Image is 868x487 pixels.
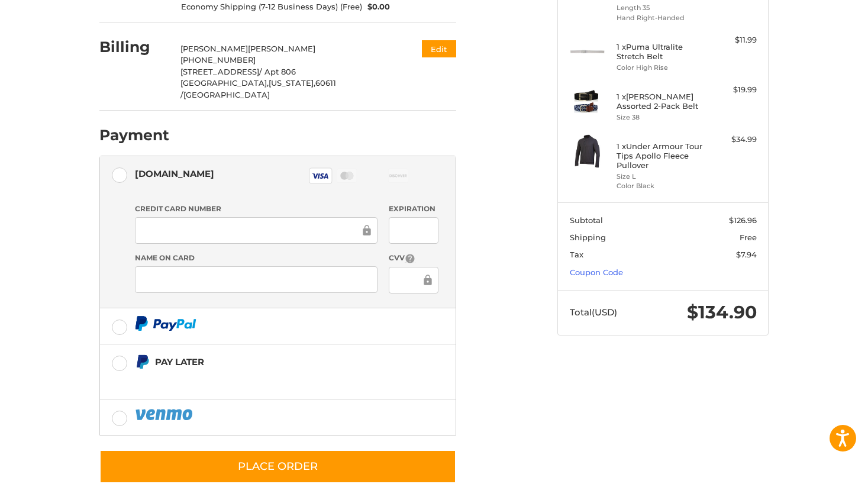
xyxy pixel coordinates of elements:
h2: Billing [99,38,169,56]
span: Free [740,233,757,242]
li: Size 38 [617,112,707,122]
span: Shipping [570,233,606,242]
li: Length 35 [617,3,707,13]
span: 60611 / [180,78,336,99]
h4: 1 x [PERSON_NAME] Assorted 2-Pack Belt [617,92,707,111]
span: [GEOGRAPHIC_DATA] [183,90,270,99]
div: Pay Later [155,352,382,372]
h4: 1 x Under Armour Tour Tips Apollo Fleece Pullover [617,141,707,170]
span: $7.94 [736,250,757,259]
div: [DOMAIN_NAME] [135,164,214,183]
li: Size L [617,172,707,182]
div: $19.99 [710,84,757,96]
label: Name on Card [135,253,377,263]
a: Coupon Code [570,267,623,277]
label: Credit Card Number [135,204,377,214]
span: $0.00 [362,1,391,13]
span: [US_STATE], [269,78,315,88]
span: / Apt 806 [259,67,296,76]
img: PayPal icon [135,407,195,422]
img: PayPal icon [135,316,196,331]
li: Color Black [617,181,707,191]
span: [PERSON_NAME] [248,44,315,53]
label: Expiration [389,204,438,214]
span: Total (USD) [570,307,617,318]
div: $11.99 [710,34,757,46]
iframe: PayPal Message 1 [135,375,382,385]
span: [STREET_ADDRESS] [180,67,259,76]
span: $134.90 [687,301,757,323]
span: Tax [570,250,583,259]
button: Edit [422,40,456,57]
span: [GEOGRAPHIC_DATA], [180,78,269,88]
button: Place Order [99,450,456,483]
h4: 1 x Puma Ultralite Stretch Belt [617,42,707,62]
li: Hand Right-Handed [617,13,707,23]
span: Economy Shipping (7-12 Business Days) (Free) [181,1,362,13]
span: $126.96 [729,215,757,225]
span: [PHONE_NUMBER] [180,55,256,64]
div: $34.99 [710,134,757,146]
label: CVV [389,253,438,264]
h2: Payment [99,126,169,144]
span: Subtotal [570,215,603,225]
li: Color High Rise [617,63,707,73]
img: Pay Later icon [135,354,150,369]
span: [PERSON_NAME] [180,44,248,53]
